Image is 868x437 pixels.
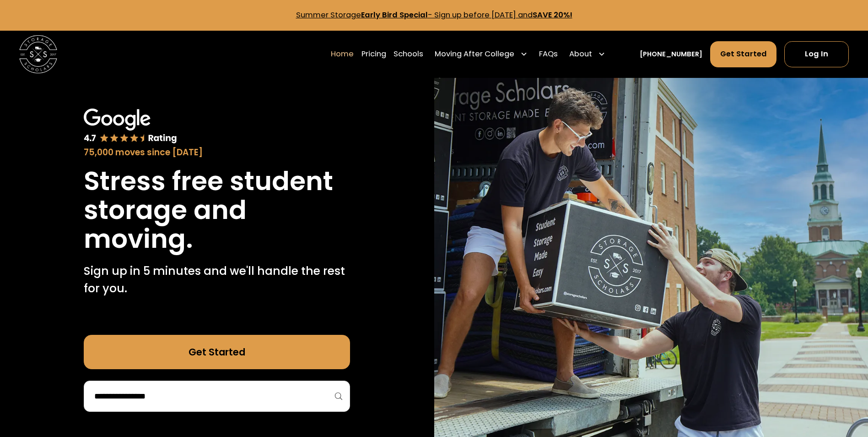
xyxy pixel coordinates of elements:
[394,41,423,67] a: Schools
[296,10,572,20] a: Summer StorageEarly Bird Special- Sign up before [DATE] andSAVE 20%!
[566,41,609,67] div: About
[84,335,350,369] a: Get Started
[431,41,532,67] div: Moving After College
[331,41,354,67] a: Home
[784,41,849,67] a: Log In
[710,41,777,67] a: Get Started
[84,167,350,253] h1: Stress free student storage and moving.
[569,49,592,60] div: About
[539,41,558,67] a: FAQs
[533,10,572,20] strong: SAVE 20%!
[640,49,702,60] a: [PHONE_NUMBER]
[19,35,57,73] img: Storage Scholars main logo
[84,109,177,144] img: Google 4.7 star rating
[19,35,57,73] a: home
[361,41,386,67] a: Pricing
[361,10,428,20] strong: Early Bird Special
[84,146,350,159] div: 75,000 moves since [DATE]
[84,262,350,297] p: Sign up in 5 minutes and we'll handle the rest for you.
[435,49,514,60] div: Moving After College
